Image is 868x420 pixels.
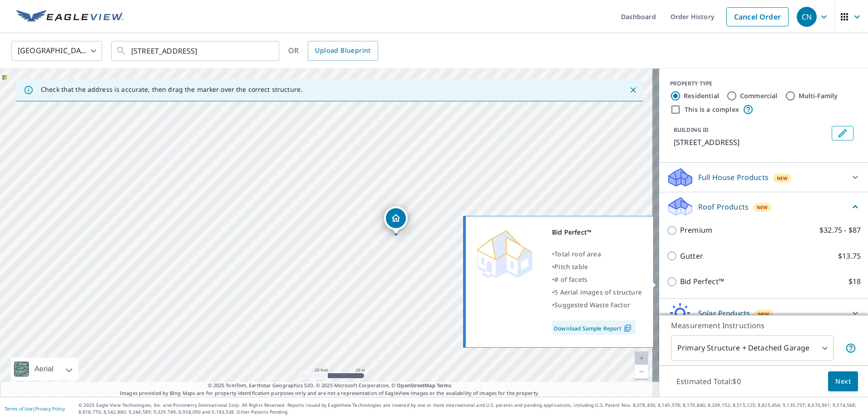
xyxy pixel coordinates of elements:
div: • [552,299,642,311]
div: [GEOGRAPHIC_DATA] [11,38,102,64]
div: • [552,260,642,273]
div: OR [288,41,378,61]
button: Edit building 1 [832,126,853,140]
span: 5 Aerial images of structure [554,288,642,296]
span: © 2025 TomTom, Earthstar Geographics SIO, © 2025 Microsoft Corporation, © [208,382,452,390]
span: New [777,175,788,182]
p: BUILDING ID [674,126,709,134]
p: $13.75 [838,250,861,262]
div: Solar ProductsNew [666,302,861,324]
p: Measurement Instructions [671,320,856,331]
a: Privacy Policy [35,405,65,412]
a: Download Sample Report [552,320,636,335]
p: Roof Products [698,201,749,212]
span: Pitch table [554,262,588,271]
p: Full House Products [698,172,769,183]
img: EV Logo [16,10,123,24]
label: Commercial [740,91,778,100]
p: © 2025 Eagle View Technologies, Inc. and Pictometry International Corp. All Rights Reserved. Repo... [79,402,863,415]
p: Check that the address is accurate, then drag the marker over the correct structure. [41,85,302,94]
p: [STREET_ADDRESS] [674,137,828,148]
a: Cancel Order [726,7,789,26]
div: Aerial [32,358,56,380]
p: Estimated Total: $0 [669,371,748,391]
label: This is a complex [685,105,739,114]
div: Dropped pin, building 1, Residential property, 1718 N Highland Ave Sherman, TX 75092 [384,206,408,235]
div: • [552,273,642,286]
label: Residential [684,91,719,100]
label: Multi-Family [799,91,838,100]
p: Bid Perfect™ [680,276,724,287]
a: OpenStreetMap [397,382,435,389]
p: Gutter [680,250,703,262]
span: New [758,310,769,318]
div: Primary Structure + Detached Garage [671,335,833,361]
a: Terms [437,382,452,389]
a: Terms of Use [5,405,33,412]
a: Current Level 20, Zoom In Disabled [635,351,648,365]
div: • [552,248,642,260]
div: Full House ProductsNew [666,166,861,188]
p: $32.75 - $87 [819,225,861,236]
div: PROPERTY TYPE [670,80,857,88]
img: Pdf Icon [621,324,634,332]
img: Premium [473,226,536,280]
div: CN [797,7,817,27]
p: Premium [680,225,712,236]
span: Next [835,376,851,387]
p: Solar Products [698,308,750,319]
span: # of facets [554,275,587,284]
div: Roof ProductsNew [666,196,861,217]
div: • [552,286,642,299]
input: Search by address or latitude-longitude [131,38,261,64]
button: Close [627,84,639,96]
button: Next [828,371,858,392]
span: New [757,204,768,211]
span: Suggested Waste Factor [554,300,630,309]
a: Current Level 20, Zoom Out [635,365,648,379]
p: $18 [848,276,861,287]
div: Bid Perfect™ [552,226,642,239]
span: Upload Blueprint [315,45,370,56]
span: Total roof area [554,250,601,258]
div: Aerial [11,358,79,380]
span: Your report will include the primary structure and a detached garage if one exists. [845,343,856,354]
a: Upload Blueprint [308,41,378,61]
p: | [5,406,65,411]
